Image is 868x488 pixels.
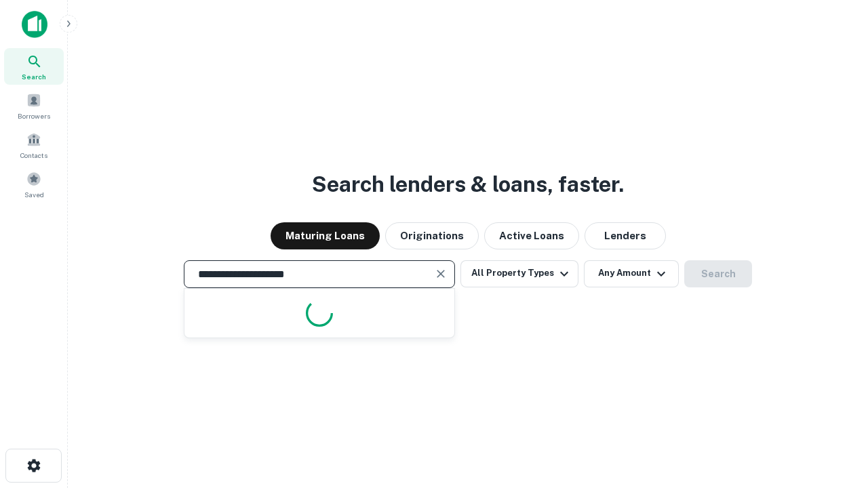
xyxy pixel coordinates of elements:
[20,150,47,161] span: Contacts
[800,380,868,445] iframe: Chat Widget
[385,222,479,249] button: Originations
[22,11,47,38] img: capitalize-icon.png
[4,127,64,163] a: Contacts
[22,71,46,82] span: Search
[484,222,579,249] button: Active Loans
[4,48,64,85] a: Search
[271,222,380,249] button: Maturing Loans
[18,110,50,121] span: Borrowers
[431,264,450,283] button: Clear
[584,260,679,287] button: Any Amount
[24,189,44,200] span: Saved
[460,260,578,287] button: All Property Types
[4,166,64,203] a: Saved
[585,222,666,249] button: Lenders
[312,168,624,201] h3: Search lenders & loans, faster.
[4,87,64,124] a: Borrowers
